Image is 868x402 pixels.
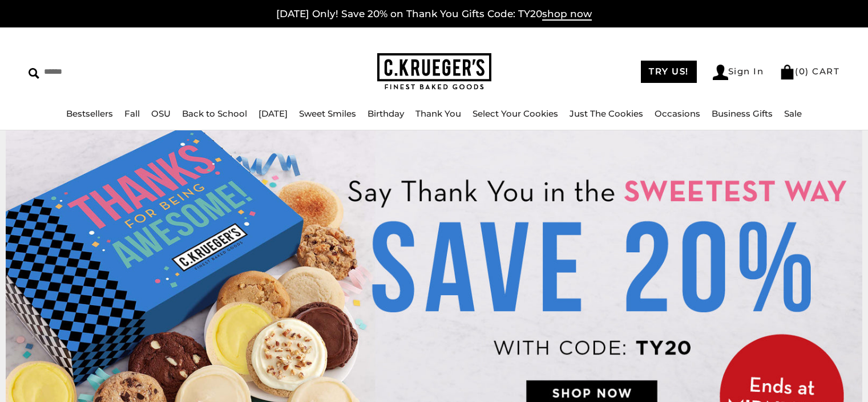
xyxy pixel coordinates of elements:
a: [DATE] [259,108,288,119]
a: Business Gifts [712,108,773,119]
span: 0 [799,66,806,77]
a: Sign In [713,65,764,80]
a: Back to School [182,108,247,119]
img: Account [713,65,728,80]
a: Birthday [368,108,404,119]
a: Fall [124,108,140,119]
a: [DATE] Only! Save 20% on Thank You Gifts Code: TY20shop now [276,8,592,21]
img: C.KRUEGER'S [377,53,491,90]
a: Bestsellers [66,108,113,119]
img: Search [29,68,39,79]
a: (0) CART [780,66,839,77]
a: Just The Cookies [570,108,643,119]
img: Bag [780,65,795,79]
a: OSU [151,108,171,119]
input: Search [29,63,221,81]
a: Sweet Smiles [299,108,356,119]
a: Thank You [415,108,461,119]
a: TRY US! [641,61,697,83]
span: shop now [542,8,592,21]
a: Occasions [655,108,700,119]
a: Select Your Cookies [473,108,558,119]
a: Sale [784,108,802,119]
